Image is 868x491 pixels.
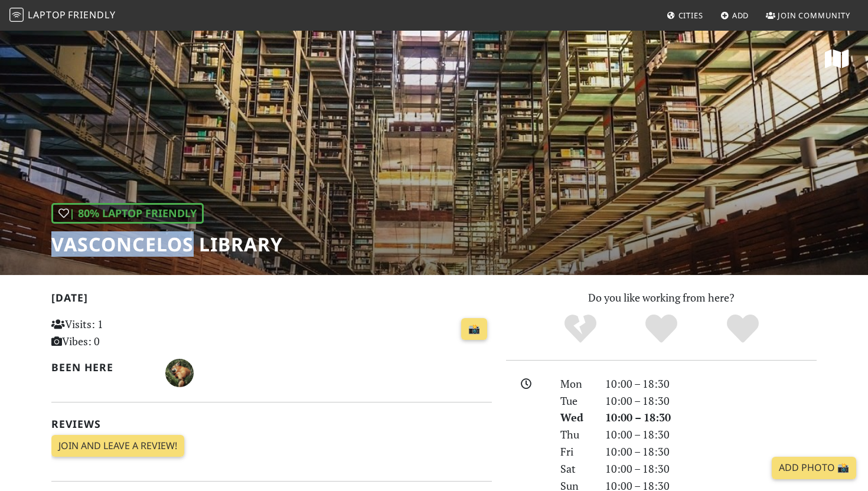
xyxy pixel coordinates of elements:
h2: Been here [51,361,151,374]
a: Add Photo 📸 [772,457,856,479]
a: Join and leave a review! [51,435,184,457]
div: Wed [553,409,598,426]
a: 📸 [461,318,487,341]
div: Sat [553,460,598,477]
div: 10:00 – 18:30 [598,426,824,443]
div: 10:00 – 18:30 [598,409,824,426]
img: 3110-ana.jpg [165,359,194,387]
div: Yes [621,313,702,345]
div: 10:00 – 18:30 [598,392,824,410]
span: Join Community [778,10,850,21]
img: LaptopFriendly [9,8,24,22]
h2: Reviews [51,418,492,430]
a: LaptopFriendly LaptopFriendly [9,5,116,26]
a: Add [716,5,754,26]
div: Fri [553,443,598,460]
a: Cities [662,5,708,26]
div: | 80% Laptop Friendly [51,203,204,224]
div: 10:00 – 18:30 [598,375,824,392]
div: Mon [553,375,598,392]
div: No [540,313,621,345]
h2: [DATE] [51,292,492,309]
span: Cities [678,10,703,21]
span: Ana Vaca [165,365,194,379]
div: Tue [553,392,598,410]
div: Definitely! [702,313,784,345]
div: 10:00 – 18:30 [598,460,824,477]
div: Thu [553,426,598,443]
a: Join Community [761,5,855,26]
h1: Vasconcelos library [51,233,283,256]
p: Visits: 1 Vibes: 0 [51,316,189,350]
span: Friendly [68,8,115,21]
div: 10:00 – 18:30 [598,443,824,460]
p: Do you like working from here? [506,289,817,306]
span: Add [732,10,749,21]
span: Laptop [28,8,66,21]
